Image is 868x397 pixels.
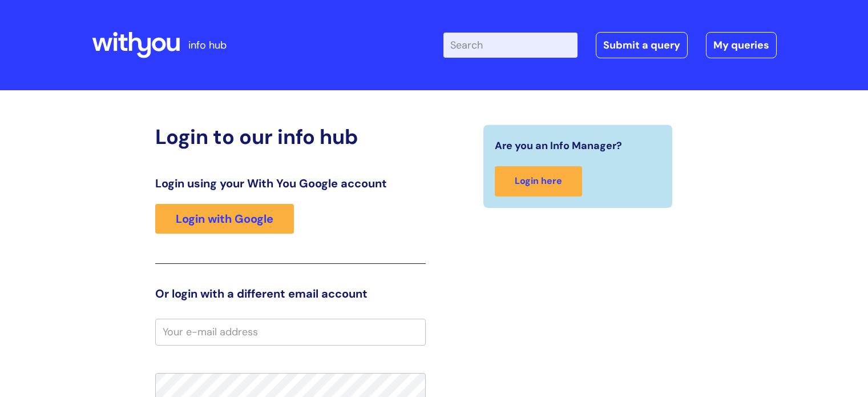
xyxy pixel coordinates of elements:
[443,33,578,58] input: Search
[155,125,426,149] h2: Login to our info hub
[155,319,426,345] input: Your e-mail address
[188,36,227,54] p: info hub
[596,32,688,58] a: Submit a query
[155,287,426,300] h3: Or login with a different email account
[706,32,777,58] a: My queries
[155,177,426,190] h3: Login using your With You Google account
[495,166,582,197] a: Login here
[495,137,622,155] span: Are you an Info Manager?
[155,204,294,234] a: Login with Google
